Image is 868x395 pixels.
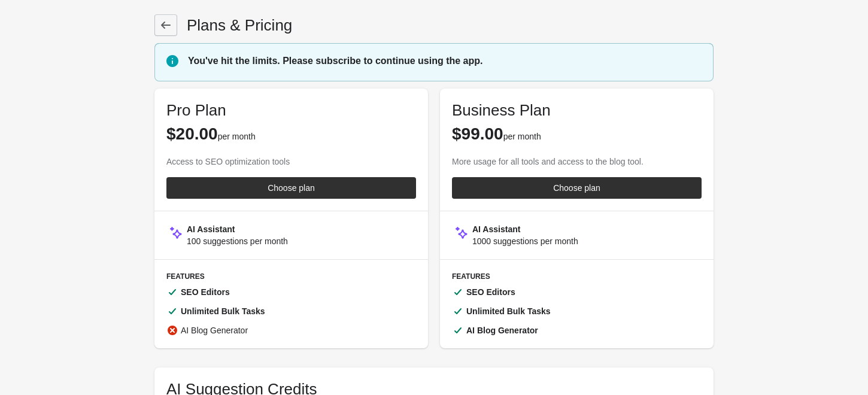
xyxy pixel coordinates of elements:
[452,124,503,143] span: $99.00
[452,101,551,119] span: Business Plan
[166,177,416,199] a: Choose plan
[268,183,315,193] div: Choose plan
[452,157,644,166] span: More usage for all tools and access to the blog tool.
[166,157,290,166] span: Access to SEO optimization tools
[466,287,515,297] b: SEO Editors
[452,177,702,199] a: Choose plan
[188,54,702,68] p: You've hit the limits. Please subscribe to continue using the app.
[553,183,600,193] div: Choose plan
[472,224,520,234] b: AI Assistant
[166,124,416,144] div: per month
[181,324,248,336] div: AI Blog Generator
[452,124,702,144] div: per month
[466,326,538,335] b: AI Blog Generator
[452,272,702,281] h3: Features
[166,272,416,281] h3: Features
[181,287,230,297] b: SEO Editors
[452,223,470,241] img: MagicMinor-0c7ff6cd6e0e39933513fd390ee66b6c2ef63129d1617a7e6fa9320d2ce6cec8.svg
[466,306,551,316] b: Unlimited Bulk Tasks
[187,235,288,247] div: 100 suggestions per month
[166,124,218,143] span: $20.00
[187,16,292,35] p: Plans & Pricing
[472,235,578,247] div: 1000 suggestions per month
[166,101,226,119] span: Pro Plan
[166,223,184,241] img: MagicMinor-0c7ff6cd6e0e39933513fd390ee66b6c2ef63129d1617a7e6fa9320d2ce6cec8.svg
[181,306,265,316] b: Unlimited Bulk Tasks
[187,224,235,234] b: AI Assistant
